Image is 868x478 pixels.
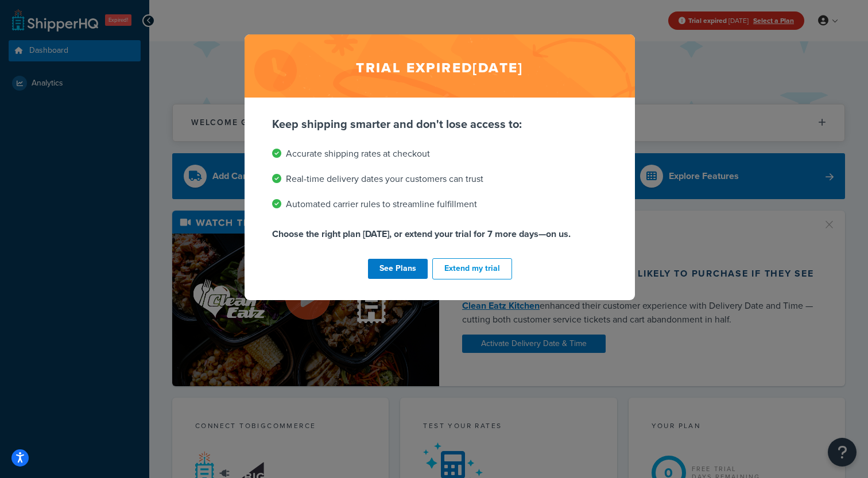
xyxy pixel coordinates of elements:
p: Keep shipping smarter and don't lose access to: [272,116,607,132]
li: Accurate shipping rates at checkout [272,146,607,162]
p: Choose the right plan [DATE], or extend your trial for 7 more days—on us. [272,226,607,242]
button: Extend my trial [432,258,512,279]
li: Automated carrier rules to streamline fulfillment [272,196,607,212]
a: See Plans [368,259,428,279]
li: Real-time delivery dates your customers can trust [272,171,607,187]
h2: Trial expired [DATE] [245,34,635,98]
